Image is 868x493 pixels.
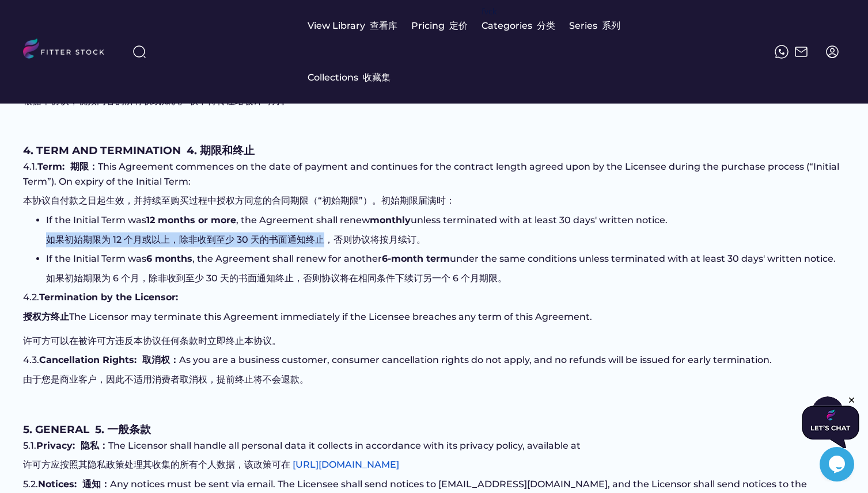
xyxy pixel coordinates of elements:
[23,292,178,322] span: Termination by the Licensor:
[142,354,179,365] font: 取消权：
[36,440,108,451] span: Privacy:
[23,374,309,385] font: 由于您是商业客户，因此不适用消费者取消权，提前终止将不会退款。
[775,45,789,59] img: meteor-icons_whatsapp%20%281%29.svg
[825,45,839,59] img: profile-circle.svg
[23,292,39,303] span: 4.2.
[132,45,146,59] img: search-normal%203.svg
[95,423,151,436] font: 5. 一般条款
[23,39,114,62] img: LOGO.svg
[370,215,411,226] span: monthly
[363,72,391,83] font: 收藏集
[23,459,290,470] font: 许可方应按照其隐私政策处理其收集的所有个人数据，该政策可在
[192,253,382,264] span: , the Agreement shall renew for another
[569,20,620,32] div: Series
[382,253,450,264] span: 6-month term
[802,395,859,448] iframe: chat widget
[46,273,507,284] font: 如果初始期限为 6 个月，除非收到至少 30 天的书面通知终止，否则协议将在相同条件下续订另一个 6 个月期限。
[537,20,555,31] font: 分类
[449,20,468,31] font: 定价
[38,479,110,490] span: Notices:
[482,20,555,32] div: Categories
[146,253,192,264] span: 6 months
[370,20,397,31] font: 查看库
[23,440,581,471] span: The Licensor shall handle all personal data it collects in accordance with its privacy policy, av...
[23,144,255,157] span: 4. TERM AND TERMINATION
[23,440,36,451] span: 5.1.
[46,234,426,245] font: 如果初始期限为 12 个月或以上，除非收到至少 30 天的书面通知终止，否则协议将按月续订。
[794,45,808,59] img: Frame%2051.svg
[23,335,281,346] font: 许可方可以在被许可方违反本协议任何条款时立即终止本协议。
[236,215,370,226] span: , the Agreement shall renew
[46,215,146,226] span: If the Initial Term was
[146,215,236,226] span: 12 months or more
[46,253,146,264] span: If the Initial Term was
[450,253,836,264] span: under the same conditions unless terminated with at least 30 days' written notice.
[411,215,668,226] span: unless terminated with at least 30 days' written notice.
[23,311,69,322] font: 授权方终止
[82,479,110,490] font: 通知：
[70,161,98,172] font: 期限：
[308,71,391,84] div: Collections
[39,354,179,365] span: Cancellation Rights:
[81,440,108,451] font: 隐私：
[602,20,620,31] font: 系列
[23,479,38,490] span: 5.2.
[820,447,856,481] iframe: chat widget
[23,354,772,385] span: As you are a business customer, consumer cancellation rights do not apply, and no refunds will be...
[308,20,397,32] div: View Library
[23,423,151,436] span: 5. GENERAL
[411,20,468,32] div: Pricing
[23,76,761,106] span: No ownership or Intellectual Property Rights in the Video Content shall pass to the Licensee by v...
[23,161,37,172] span: 4.1.
[37,161,98,172] span: Term:
[482,6,496,17] div: fvck
[293,459,399,470] a: [URL][DOMAIN_NAME]
[23,311,592,346] span: The Licensor may terminate this Agreement immediately if the Licensee breaches any term of this A...
[23,161,842,206] span: This Agreement commences on the date of payment and continues for the contract length agreed upon...
[23,195,455,206] font: 本协议自付款之日起生效，并持续至购买过程中授权方同意的合同期限（“初始期限”）。初始期限届满时：
[23,95,290,106] font: 根据本协议，视频内容的所有权或知识产权不得转让给被许可方。
[23,354,39,365] span: 4.3.
[187,144,255,157] font: 4. 期限和终止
